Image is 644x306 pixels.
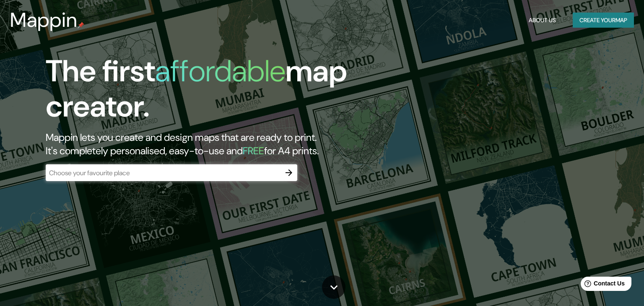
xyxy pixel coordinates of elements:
[569,273,635,297] iframe: Help widget launcher
[10,8,78,32] h3: Mappin
[46,168,280,178] input: Choose your favourite place
[573,13,634,28] button: Create yourmap
[46,54,368,131] h1: The first map creator.
[243,144,264,157] h5: FREE
[46,131,368,158] h2: Mappin lets you create and design maps that are ready to print. It's completely personalised, eas...
[78,22,84,29] img: mappin-pin
[525,13,559,28] button: About Us
[155,52,286,91] h1: affordable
